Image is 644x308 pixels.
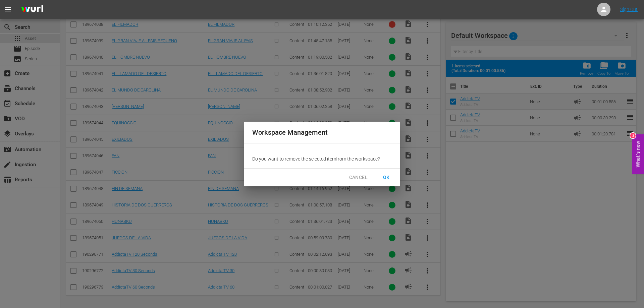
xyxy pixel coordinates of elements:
a: Sign Out [620,7,638,12]
p: Do you want to remove the selected item from the workspace? [252,156,392,162]
button: Open Feedback Widget [632,134,644,174]
img: ans4CAIJ8jUAAAAAAAAAAAAAAAAAAAAAAAAgQb4GAAAAAAAAAAAAAAAAAAAAAAAAJMjXAAAAAAAAAAAAAAAAAAAAAAAAgAT5G... [16,2,48,17]
h2: Workspace Management [252,127,392,138]
span: menu [4,5,12,13]
span: OK [381,173,392,182]
button: OK [376,171,397,184]
button: CANCEL [344,171,373,184]
div: 3 [630,133,636,138]
span: CANCEL [349,173,368,182]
